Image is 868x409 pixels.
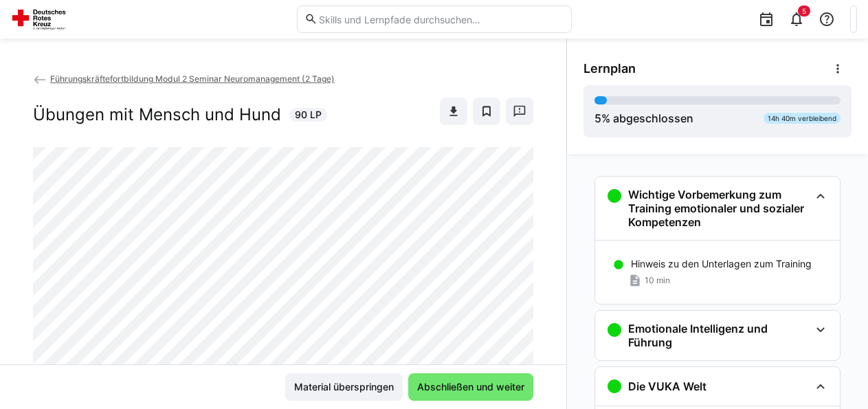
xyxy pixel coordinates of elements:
span: Lernplan [583,61,636,76]
h2: Übungen mit Mensch und Hund [33,104,281,125]
input: Skills und Lernpfade durchsuchen… [318,13,564,25]
div: % abgeschlossen [594,110,693,126]
h3: Wichtige Vorbemerkung zum Training emotionaler und sozialer Kompetenzen [628,188,810,229]
h3: Emotionale Intelligenz und Führung [628,322,810,349]
div: 14h 40m verbleibend [764,113,841,124]
a: Führungskräftefortbildung Modul 2 Seminar Neuromanagement (2 Tage) [33,74,335,84]
p: Hinweis zu den Unterlagen zum Training [631,257,812,271]
button: Material überspringen [285,373,403,401]
span: 90 LP [295,108,322,122]
span: Führungskräftefortbildung Modul 2 Seminar Neuromanagement (2 Tage) [50,74,335,84]
span: 10 min [645,275,670,286]
h3: Die VUKA Welt [628,379,706,393]
span: Material überspringen [292,380,396,394]
button: Abschließen und weiter [408,373,533,401]
span: 5 [594,111,601,125]
span: 5 [802,7,806,15]
span: Abschließen und weiter [415,380,526,394]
